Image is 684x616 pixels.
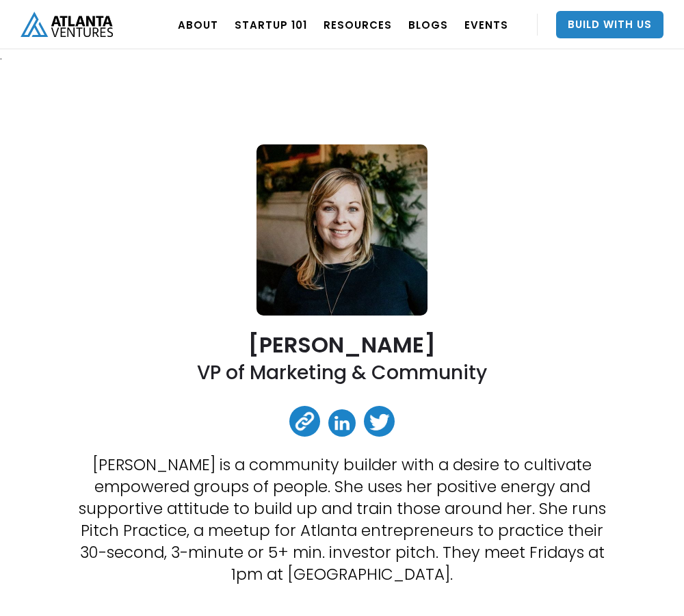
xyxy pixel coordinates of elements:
[235,5,307,44] a: Startup 101
[464,5,508,44] a: EVENTS
[556,11,663,38] a: Build With Us
[178,5,218,44] a: ABOUT
[408,5,448,44] a: BLOGS
[197,360,487,385] h2: VP of Marketing & Community
[77,454,607,585] p: [PERSON_NAME] is a community builder with a desire to cultivate empowered groups of people. She u...
[324,5,392,44] a: RESOURCES
[248,333,436,357] h2: [PERSON_NAME]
